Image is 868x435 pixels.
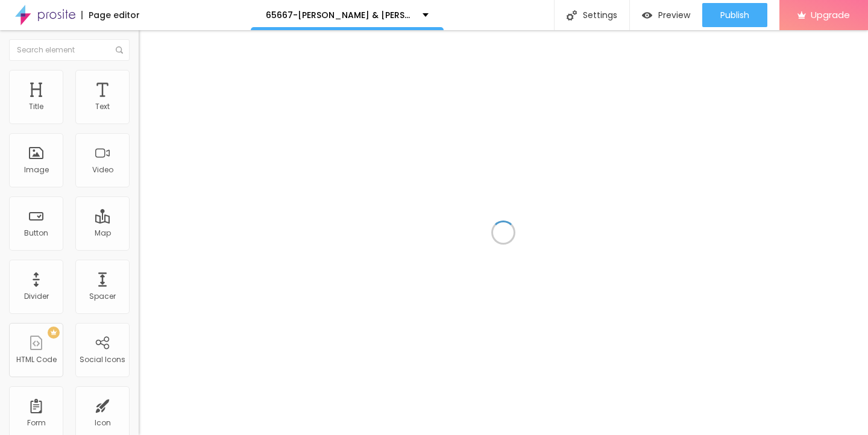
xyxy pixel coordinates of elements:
img: view-1.svg [642,10,652,20]
button: Publish [702,3,767,27]
div: Image [24,166,49,174]
div: Text [95,102,110,111]
p: 65667-[PERSON_NAME] & [PERSON_NAME], Inc. / M&H OneSource [266,11,414,19]
img: Icone [116,46,123,54]
div: Spacer [89,292,116,301]
span: Upgrade [811,10,850,20]
div: Page editor [81,11,140,19]
div: HTML Code [16,355,57,364]
div: Icon [95,419,111,427]
input: Search element [9,39,130,61]
button: Preview [630,3,702,27]
div: Form [27,419,46,427]
div: Divider [24,292,49,301]
div: Map [95,229,111,237]
div: Title [29,102,43,111]
div: Social Icons [80,355,125,364]
img: Icone [567,10,577,20]
span: Publish [720,10,749,20]
span: Preview [658,10,690,20]
div: Video [92,166,113,174]
div: Button [24,229,48,237]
